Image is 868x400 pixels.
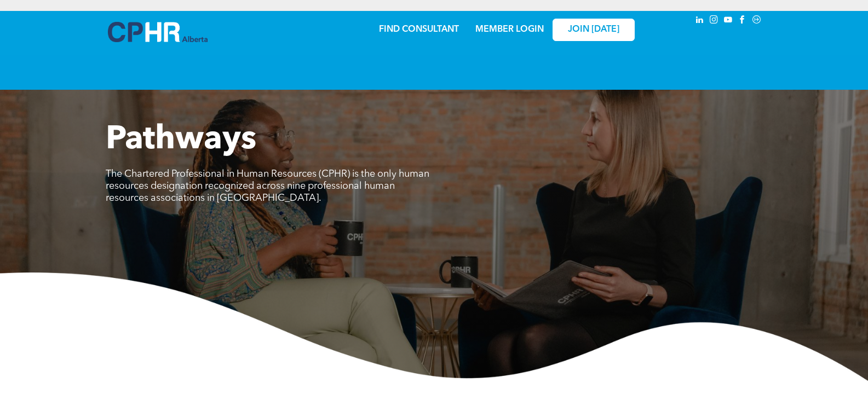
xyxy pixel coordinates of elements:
[708,14,720,28] a: instagram
[737,14,749,28] a: facebook
[379,25,459,34] a: FIND CONSULTANT
[694,14,706,28] a: linkedin
[106,169,429,203] span: The Chartered Professional in Human Resources (CPHR) is the only human resources designation reco...
[751,14,763,28] a: Social network
[475,25,544,34] a: MEMBER LOGIN
[568,25,619,35] span: JOIN [DATE]
[106,124,256,156] span: Pathways
[722,14,734,28] a: youtube
[108,22,208,42] img: A blue and white logo for cp alberta
[553,19,635,41] a: JOIN [DATE]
